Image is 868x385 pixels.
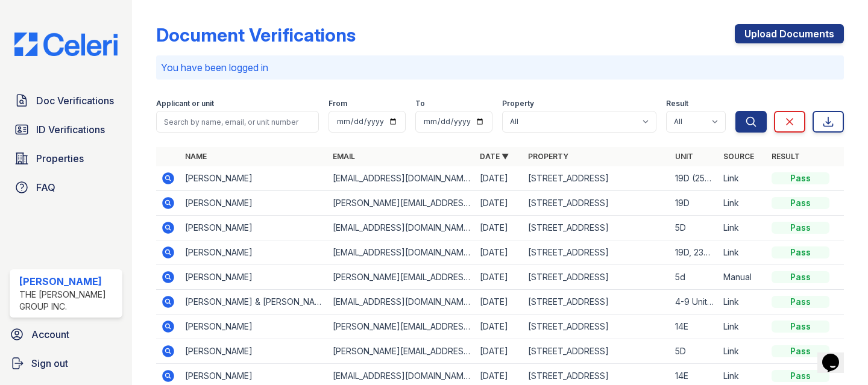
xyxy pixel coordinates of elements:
a: Date ▼ [480,152,509,161]
td: [DATE] [475,315,523,339]
td: [STREET_ADDRESS] [523,290,670,315]
a: Properties [10,146,122,171]
td: [STREET_ADDRESS] [523,216,670,240]
td: [STREET_ADDRESS] [523,339,670,364]
a: Unit [675,152,693,161]
label: From [329,99,347,108]
div: Pass [772,296,829,308]
td: [STREET_ADDRESS] [523,191,670,216]
a: FAQ [10,175,122,199]
img: CE_Logo_Blue-a8612792a0a2168367f1c8372b55b34899dd931a85d93a1a3d3e32e68fde9ad4.png [5,33,127,55]
td: [PERSON_NAME] [180,191,327,216]
td: [DATE] [475,290,523,315]
td: [DATE] [475,216,523,240]
td: Link [719,315,767,339]
td: Link [719,166,767,191]
td: [STREET_ADDRESS] [523,240,670,265]
div: Pass [772,271,829,283]
td: 5d [670,265,719,290]
span: Doc Verifications [36,93,114,108]
a: Email [333,152,355,161]
td: [PERSON_NAME] & [PERSON_NAME] [180,290,327,315]
span: FAQ [36,180,55,195]
td: [PERSON_NAME] [180,315,327,339]
td: [DATE] [475,240,523,265]
td: 5D [670,339,719,364]
div: Pass [772,222,829,234]
a: ID Verifications [10,117,122,142]
a: Property [528,152,568,161]
div: Pass [772,370,829,382]
td: [PERSON_NAME][EMAIL_ADDRESS][DOMAIN_NAME] [328,315,475,339]
td: [DATE] [475,339,523,364]
td: Link [719,191,767,216]
label: To [415,99,425,108]
div: Pass [772,197,829,209]
div: Pass [772,172,829,184]
span: Properties [36,151,84,166]
label: Applicant or unit [156,99,214,108]
span: Sign out [31,356,68,371]
td: [DATE] [475,166,523,191]
input: Search by name, email, or unit number [156,111,319,133]
td: [EMAIL_ADDRESS][DOMAIN_NAME] [328,166,475,191]
a: Result [772,152,800,161]
td: 14E [670,315,719,339]
td: Link [719,339,767,364]
td: [EMAIL_ADDRESS][DOMAIN_NAME] [328,240,475,265]
span: Account [31,327,69,342]
div: Pass [772,345,829,357]
td: [STREET_ADDRESS] [523,166,670,191]
td: Link [719,290,767,315]
iframe: chat widget [817,337,856,373]
p: You have been logged in [161,60,839,75]
label: Result [666,99,688,108]
td: 4-9 Unit B [670,290,719,315]
td: [EMAIL_ADDRESS][DOMAIN_NAME] [328,290,475,315]
td: [PERSON_NAME] [180,339,327,364]
td: Link [719,216,767,240]
div: The [PERSON_NAME] Group Inc. [19,289,118,313]
td: [PERSON_NAME] [180,216,327,240]
label: Property [502,99,534,108]
div: Pass [772,246,829,258]
td: [PERSON_NAME] [180,166,327,191]
td: [DATE] [475,191,523,216]
td: [PERSON_NAME][EMAIL_ADDRESS][DOMAIN_NAME] [328,339,475,364]
div: Pass [772,321,829,333]
a: Account [5,322,127,346]
a: Source [723,152,754,161]
a: Name [185,152,207,161]
a: Doc Verifications [10,89,122,113]
td: 19D [670,191,719,216]
td: [PERSON_NAME][EMAIL_ADDRESS][PERSON_NAME][DOMAIN_NAME] [328,191,475,216]
span: ID Verifications [36,122,105,137]
td: [DATE] [475,265,523,290]
a: Sign out [5,351,127,375]
td: 19D (25A, 23E) [670,166,719,191]
td: [EMAIL_ADDRESS][DOMAIN_NAME] [328,216,475,240]
td: [PERSON_NAME] [180,265,327,290]
td: [PERSON_NAME][EMAIL_ADDRESS][DOMAIN_NAME] [328,265,475,290]
div: Document Verifications [156,24,356,46]
td: Link [719,240,767,265]
div: [PERSON_NAME] [19,274,118,289]
a: Upload Documents [735,24,844,43]
td: Manual [719,265,767,290]
td: [PERSON_NAME] [180,240,327,265]
td: [STREET_ADDRESS] [523,315,670,339]
td: 5D [670,216,719,240]
td: 19D, 23E, 25A [670,240,719,265]
td: [STREET_ADDRESS] [523,265,670,290]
